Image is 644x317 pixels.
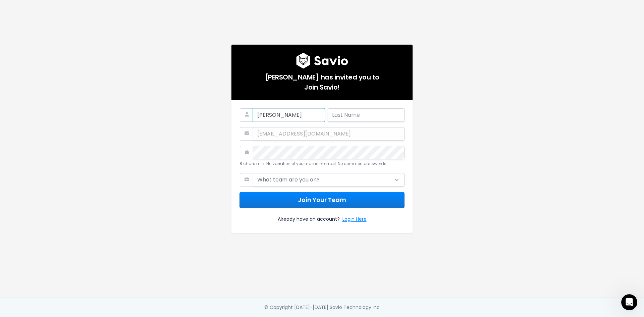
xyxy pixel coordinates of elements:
small: 8 chars min. No variation of your name or email. No common passwords. [239,161,387,166]
h5: [PERSON_NAME] has invited you to Join Savio! [239,69,405,92]
input: First Name [253,108,325,122]
img: logo600x187.a314fd40982d.png [296,53,348,69]
iframe: Intercom live chat [621,294,637,310]
input: Last Name [328,108,405,122]
div: © Copyright [DATE]-[DATE] Savio Technology Inc [264,303,380,312]
button: Join Your Team [239,192,405,208]
div: Already have an account? [239,208,405,225]
a: Login Here [342,215,367,225]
